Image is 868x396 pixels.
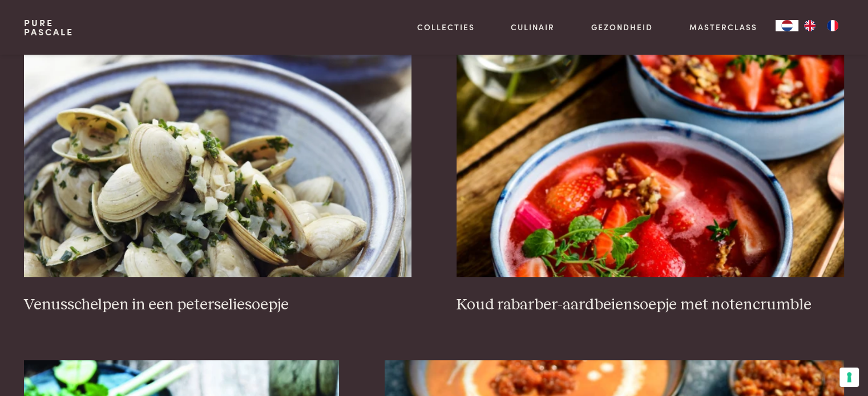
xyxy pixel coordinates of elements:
[776,20,844,31] aside: Language selected: Nederlands
[457,49,843,277] img: Koud rabarber-aardbeiensoepje met notencrumble
[821,20,844,31] a: FR
[417,21,475,33] a: Collecties
[511,21,555,33] a: Culinair
[24,49,411,277] img: Venusschelpen in een peterseliesoepje
[24,49,411,315] a: Venusschelpen in een peterseliesoepje Venusschelpen in een peterseliesoepje
[457,49,843,315] a: Koud rabarber-aardbeiensoepje met notencrumble Koud rabarber-aardbeiensoepje met notencrumble
[798,20,821,31] a: EN
[776,20,798,31] div: Language
[24,295,411,315] h3: Venusschelpen in een peterseliesoepje
[457,295,843,315] h3: Koud rabarber-aardbeiensoepje met notencrumble
[689,21,757,33] a: Masterclass
[591,21,653,33] a: Gezondheid
[24,18,74,36] a: PurePascale
[776,20,798,31] a: NL
[839,368,859,387] button: Uw voorkeuren voor toestemming voor trackingtechnologieën
[798,20,844,31] ul: Language list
